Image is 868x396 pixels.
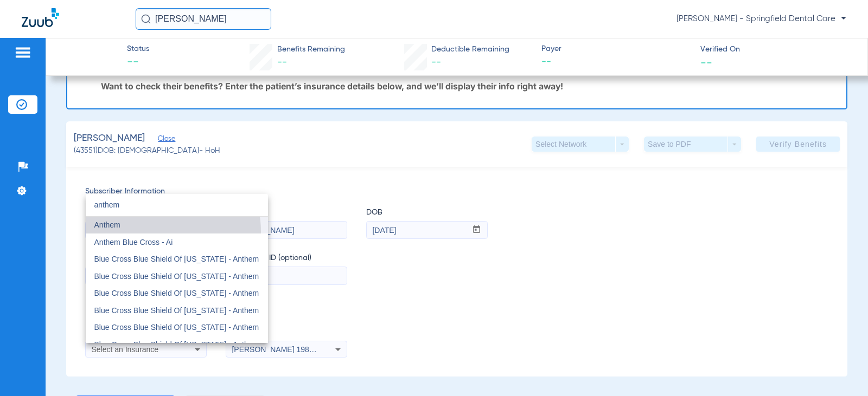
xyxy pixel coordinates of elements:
[94,238,173,246] span: Anthem Blue Cross - Ai
[94,289,259,297] span: Blue Cross Blue Shield Of [US_STATE] - Anthem
[94,306,259,315] span: Blue Cross Blue Shield Of [US_STATE] - Anthem
[86,194,268,216] input: dropdown search
[94,255,259,263] span: Blue Cross Blue Shield Of [US_STATE] - Anthem
[94,323,259,332] span: Blue Cross Blue Shield Of [US_STATE] - Anthem
[94,220,120,229] span: Anthem
[94,272,259,281] span: Blue Cross Blue Shield Of [US_STATE] - Anthem
[94,340,259,349] span: Blue Cross Blue Shield Of [US_STATE] - Anthem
